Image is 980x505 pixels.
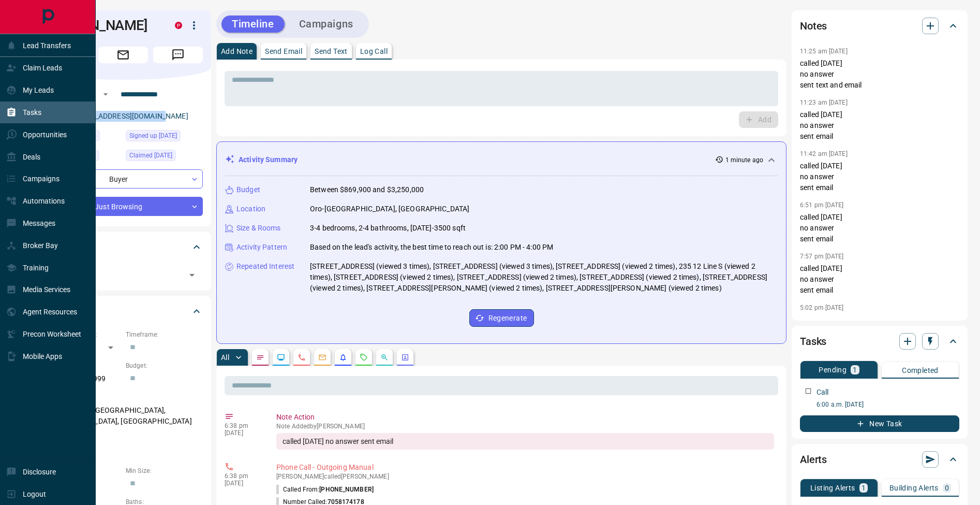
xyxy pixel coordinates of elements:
[43,197,203,216] div: Just Browsing
[310,184,424,195] p: Between $869,900 and $3,250,000
[43,299,203,324] div: Criteria
[99,88,112,100] button: Open
[43,235,203,259] div: Tags
[236,223,281,234] p: Size & Rooms
[310,223,466,234] p: 3-4 bedrooms, 2-4 bathrooms, [DATE]-3500 sqft
[800,18,827,34] h2: Notes
[265,48,302,55] p: Send Email
[126,466,203,475] p: Min Size:
[800,333,826,350] h2: Tasks
[800,13,959,38] div: Notes
[236,204,265,214] p: Location
[800,451,827,468] h2: Alerts
[256,353,264,362] svg: Notes
[276,412,774,423] p: Note Action
[725,155,763,165] p: 1 minute ago
[225,422,261,429] p: 6:38 pm
[71,112,188,120] a: [EMAIL_ADDRESS][DOMAIN_NAME]
[800,415,959,432] button: New Task
[221,16,285,33] button: Timeline
[401,353,409,362] svg: Agent Actions
[43,17,159,34] h1: [PERSON_NAME]
[800,212,959,244] p: called [DATE] no answer sent email
[129,131,177,141] span: Signed up [DATE]
[276,473,774,480] p: [PERSON_NAME] called [PERSON_NAME]
[853,366,857,373] p: 1
[800,201,844,209] p: 6:51 pm [DATE]
[221,354,229,361] p: All
[236,242,287,253] p: Activity Pattern
[185,268,199,282] button: Open
[126,361,203,370] p: Budget:
[221,48,253,55] p: Add Note
[360,48,388,55] p: Log Call
[236,184,260,195] p: Budget
[800,447,959,472] div: Alerts
[318,353,326,362] svg: Emails
[276,423,774,430] p: Note Added by [PERSON_NAME]
[315,48,348,55] p: Send Text
[225,429,261,437] p: [DATE]
[800,109,959,142] p: called [DATE] no answer sent email
[319,486,374,493] span: [PHONE_NUMBER]
[225,480,261,487] p: [DATE]
[800,58,959,91] p: called [DATE] no answer sent text and email
[276,485,374,494] p: Called From:
[862,484,866,492] p: 1
[276,433,774,450] div: called [DATE] no answer sent email
[43,393,203,402] p: Areas Searched:
[800,99,848,106] p: 11:23 am [DATE]
[800,150,848,157] p: 11:42 am [DATE]
[43,169,203,189] div: Buyer
[310,261,778,294] p: [STREET_ADDRESS] (viewed 3 times), [STREET_ADDRESS] (viewed 3 times), [STREET_ADDRESS] (viewed 2 ...
[800,263,959,296] p: called [DATE] no answer sent email
[469,309,534,327] button: Regenerate
[800,161,959,193] p: called [DATE] no answer sent email
[889,484,939,492] p: Building Alerts
[126,330,203,339] p: Timeframe:
[126,150,203,164] div: Tue Feb 20 2024
[43,435,203,444] p: Motivation:
[816,387,829,398] p: Call
[298,353,306,362] svg: Calls
[225,150,778,169] div: Activity Summary1 minute ago
[945,484,949,492] p: 0
[225,472,261,480] p: 6:38 pm
[129,150,172,161] span: Claimed [DATE]
[236,261,294,272] p: Repeated Interest
[380,353,389,362] svg: Opportunities
[800,253,844,260] p: 7:57 pm [DATE]
[810,484,855,492] p: Listing Alerts
[902,367,939,374] p: Completed
[310,204,469,214] p: Oro-[GEOGRAPHIC_DATA], [GEOGRAPHIC_DATA]
[43,402,203,430] p: Oro-Medonte, [GEOGRAPHIC_DATA], [GEOGRAPHIC_DATA], [GEOGRAPHIC_DATA]
[339,353,347,362] svg: Listing Alerts
[800,329,959,354] div: Tasks
[360,353,368,362] svg: Requests
[153,47,203,63] span: Message
[98,47,148,63] span: Email
[816,400,959,409] p: 6:00 a.m. [DATE]
[239,154,298,165] p: Activity Summary
[310,242,553,253] p: Based on the lead's activity, the best time to reach out is: 2:00 PM - 4:00 PM
[800,48,848,55] p: 11:25 am [DATE]
[175,22,182,29] div: property.ca
[289,16,364,33] button: Campaigns
[800,304,844,311] p: 5:02 pm [DATE]
[277,353,285,362] svg: Lead Browsing Activity
[126,130,203,145] div: Mon Jul 03 2023
[819,366,847,373] p: Pending
[276,462,774,473] p: Phone Call - Outgoing Manual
